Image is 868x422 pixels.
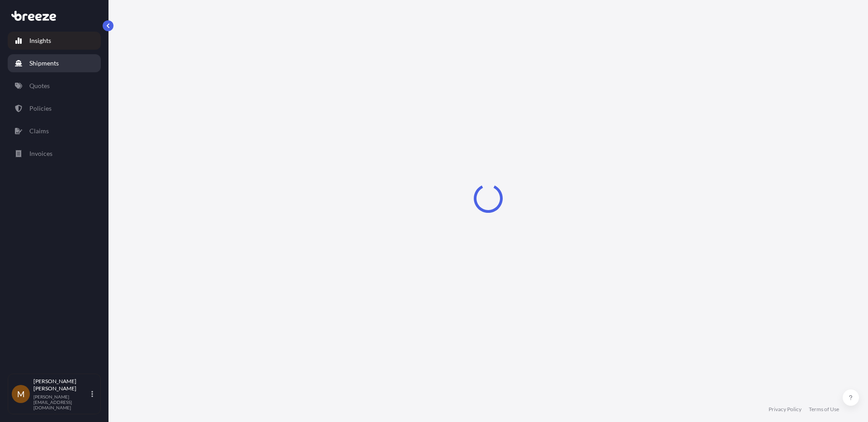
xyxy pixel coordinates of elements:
p: Insights [29,36,51,45]
p: [PERSON_NAME][EMAIL_ADDRESS][DOMAIN_NAME] [33,394,90,410]
a: Policies [8,99,101,117]
a: Privacy Policy [769,406,802,413]
p: Shipments [29,59,59,68]
a: Claims [8,122,101,140]
a: Insights [8,32,101,50]
p: Claims [29,127,49,136]
a: Quotes [8,77,101,95]
p: Policies [29,104,52,113]
p: Quotes [29,81,50,90]
p: Invoices [29,149,52,158]
a: Shipments [8,54,101,72]
span: M [17,389,25,399]
a: Terms of Use [809,406,839,413]
p: [PERSON_NAME] [PERSON_NAME] [33,378,90,392]
a: Invoices [8,145,101,163]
